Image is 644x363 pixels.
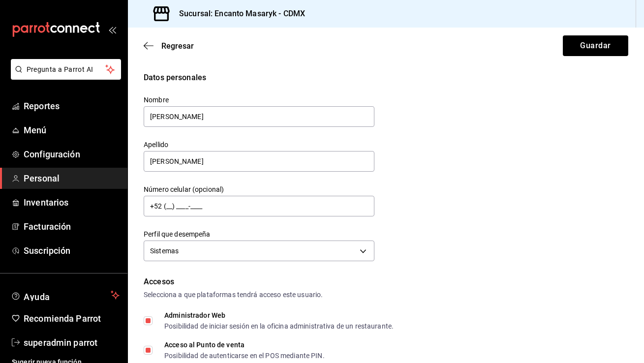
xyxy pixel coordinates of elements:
[11,59,121,80] button: Pregunta a Parrot AI
[144,96,374,103] label: Nombre
[24,99,120,113] span: Reportes
[144,290,628,300] div: Selecciona a que plataformas tendrá acceso este usuario.
[144,231,374,238] label: Perfil que desempeña
[144,241,374,261] div: Sistemas
[161,41,194,51] span: Regresar
[24,196,120,209] span: Inventarios
[24,244,120,257] span: Suscripción
[108,26,116,33] button: open_drawer_menu
[24,312,120,325] span: Recomienda Parrot
[24,123,120,137] span: Menú
[164,341,325,348] div: Acceso al Punto de venta
[24,148,120,161] span: Configuración
[7,71,121,82] a: Pregunta a Parrot AI
[24,220,120,233] span: Facturación
[144,186,374,193] label: Número celular (opcional)
[144,72,628,84] div: Datos personales
[164,312,394,319] div: Administrador Web
[164,323,394,330] div: Posibilidad de iniciar sesión en la oficina administrativa de un restaurante.
[24,172,120,185] span: Personal
[171,8,305,20] h3: Sucursal: Encanto Masaryk - CDMX
[24,289,107,301] span: Ayuda
[27,64,106,75] span: Pregunta a Parrot AI
[144,41,194,51] button: Regresar
[164,352,325,359] div: Posibilidad de autenticarse en el POS mediante PIN.
[24,336,120,349] span: superadmin parrot
[563,35,628,56] button: Guardar
[144,141,374,148] label: Apellido
[144,276,628,288] div: Accesos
